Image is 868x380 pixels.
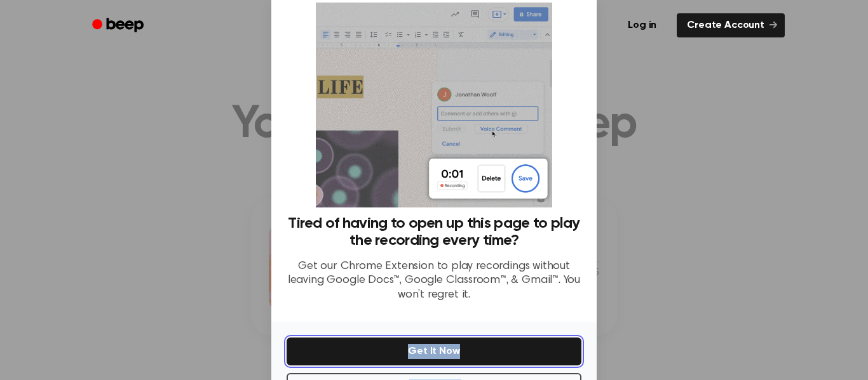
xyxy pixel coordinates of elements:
[677,13,785,37] a: Create Account
[287,215,581,249] h3: Tired of having to open up this page to play the recording every time?
[316,3,552,207] img: Beep extension in action
[615,11,669,40] a: Log in
[287,337,581,365] button: Get It Now
[287,259,581,303] p: Get our Chrome Extension to play recordings without leaving Google Docs™, Google Classroom™, & Gm...
[83,13,155,38] a: Beep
